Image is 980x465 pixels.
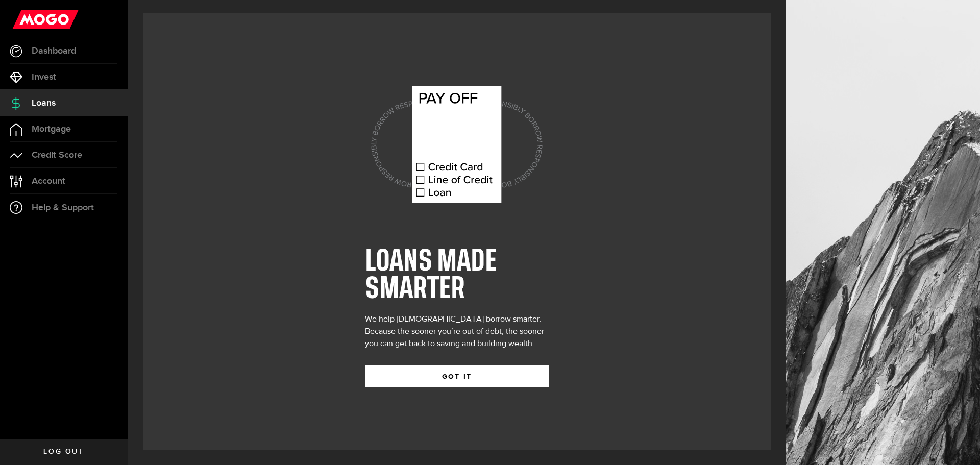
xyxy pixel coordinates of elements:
[365,365,549,387] button: GOT IT
[32,125,71,134] span: Mortgage
[32,46,76,56] span: Dashboard
[32,151,82,160] span: Credit Score
[365,248,549,303] h1: LOANS MADE SMARTER
[365,313,549,350] div: We help [DEMOGRAPHIC_DATA] borrow smarter. Because the sooner you’re out of debt, the sooner you ...
[32,99,56,108] span: Loans
[32,72,56,82] span: Invest
[32,177,65,186] span: Account
[32,203,94,212] span: Help & Support
[43,448,84,455] span: Log out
